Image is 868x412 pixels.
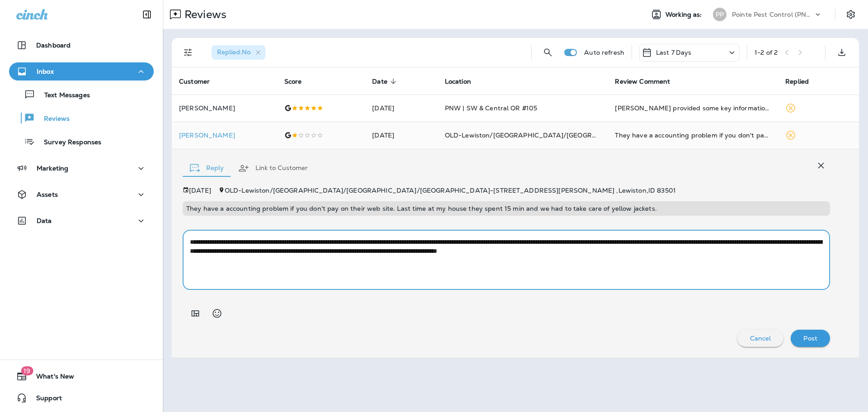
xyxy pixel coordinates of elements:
[9,159,154,177] button: Marketing
[37,68,54,75] p: Inbox
[27,394,62,405] span: Support
[179,132,270,139] p: [PERSON_NAME]
[785,78,809,85] span: Replied
[9,367,154,385] button: 19What's New
[37,191,58,198] p: Assets
[665,11,704,19] span: Working as:
[615,131,771,140] div: They have a accounting problem if you don't pay on their web site. Last time at my house they spe...
[791,330,830,347] button: Post
[755,49,778,56] div: 1 - 2 of 2
[9,132,154,151] button: Survey Responses
[217,48,250,56] span: Replied : No
[750,335,771,342] p: Cancel
[37,217,52,224] p: Data
[179,78,210,85] span: Customer
[372,78,387,85] span: Date
[181,8,226,21] p: Reviews
[9,62,154,81] button: Inbox
[732,11,813,18] p: Pointe Pest Control (PNW)
[134,5,160,24] button: Collapse Sidebar
[179,104,270,112] p: [PERSON_NAME]
[179,132,270,139] div: Click to view Customer Drawer
[713,8,726,21] div: PP
[9,212,154,230] button: Data
[9,36,154,54] button: Dashboard
[186,205,826,212] p: They have a accounting problem if you don't pay on their web site. Last time at my house they spe...
[445,131,684,139] span: OLD-Lewiston/[GEOGRAPHIC_DATA]/[GEOGRAPHIC_DATA]/Pullman #208
[27,373,74,384] span: What's New
[225,186,676,194] span: OLD-Lewiston/[GEOGRAPHIC_DATA]/[GEOGRAPHIC_DATA]/[GEOGRAPHIC_DATA] - [STREET_ADDRESS][PERSON_NAME...
[445,104,538,112] span: PNW | SW & Central OR #105
[785,77,821,85] span: Replied
[843,6,859,23] button: Settings
[615,104,771,113] div: Brandon provided some key information about seasonal tasks to perform in order to curb wasp popul...
[445,78,471,85] span: Location
[284,77,314,85] span: Score
[21,366,33,375] span: 19
[372,77,399,85] span: Date
[284,78,302,85] span: Score
[186,304,204,322] button: Add in a premade template
[9,85,154,104] button: Text Messages
[179,77,222,85] span: Customer
[231,152,315,185] button: Link to Customer
[9,185,154,204] button: Assets
[189,187,211,194] p: [DATE]
[445,77,483,85] span: Location
[615,78,670,85] span: Review Comment
[833,43,851,62] button: Export as CSV
[584,49,624,56] p: Auto refresh
[179,43,197,62] button: Filters
[365,122,437,149] td: [DATE]
[9,109,154,128] button: Reviews
[212,45,265,60] div: Replied:No
[35,115,70,123] p: Reviews
[36,42,71,49] p: Dashboard
[615,77,682,85] span: Review Comment
[803,335,817,342] p: Post
[365,95,437,122] td: [DATE]
[737,330,784,347] button: Cancel
[183,152,231,185] button: Reply
[35,91,90,100] p: Text Messages
[656,49,692,56] p: Last 7 Days
[208,304,226,322] button: Select an emoji
[9,389,154,407] button: Support
[539,43,557,62] button: Search Reviews
[37,165,68,172] p: Marketing
[35,138,101,147] p: Survey Responses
